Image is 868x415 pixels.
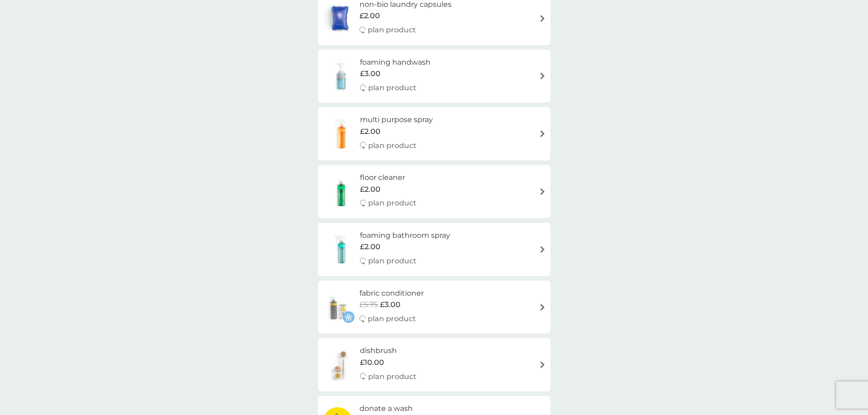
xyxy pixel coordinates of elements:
[323,233,360,265] img: foaming bathroom spray
[360,241,380,253] span: £2.00
[360,345,416,357] h6: dishbrush
[368,24,416,36] p: plan product
[360,357,384,369] span: £10.00
[360,299,378,311] span: £5.75
[360,114,433,126] h6: multi purpose spray
[539,15,546,22] img: arrow right
[539,188,546,195] img: arrow right
[539,72,546,79] img: arrow right
[323,2,357,34] img: non-bio laundry capsules
[368,255,416,267] p: plan product
[360,56,431,68] h6: foaming handwash
[360,126,380,138] span: £2.00
[539,246,546,253] img: arrow right
[323,291,354,323] img: fabric conditioner
[323,175,360,207] img: floor cleaner
[323,118,360,150] img: multi purpose spray
[368,371,416,383] p: plan product
[360,172,416,184] h6: floor cleaner
[360,287,424,299] h6: fabric conditioner
[368,313,416,325] p: plan product
[360,230,450,241] h6: foaming bathroom spray
[323,60,360,92] img: foaming handwash
[360,10,380,22] span: £2.00
[360,68,380,80] span: £3.00
[539,130,546,137] img: arrow right
[360,403,413,415] h6: donate a wash
[368,82,416,94] p: plan product
[368,197,416,209] p: plan product
[380,299,401,311] span: £3.00
[539,304,546,311] img: arrow right
[323,349,360,381] img: dishbrush
[368,140,416,152] p: plan product
[360,184,380,195] span: £2.00
[539,361,546,368] img: arrow right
